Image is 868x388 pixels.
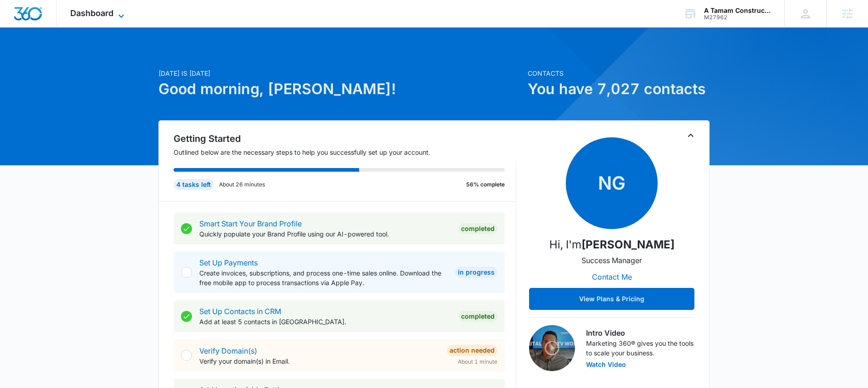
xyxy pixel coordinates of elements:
div: account name [704,7,771,14]
div: In Progress [455,267,497,278]
p: Success Manager [581,255,642,266]
p: Create invoices, subscriptions, and process one-time sales online. Download the free mobile app t... [199,268,448,287]
p: Add at least 5 contacts in [GEOGRAPHIC_DATA]. [199,317,451,326]
p: [DATE] is [DATE] [158,68,522,78]
span: NG [566,137,658,229]
button: Watch Video [586,361,626,368]
strong: [PERSON_NAME] [581,238,675,251]
p: Outlined below are the necessary steps to help you successfully set up your account. [174,147,516,157]
button: Toggle Collapse [685,130,696,141]
p: Quickly populate your Brand Profile using our AI-powered tool. [199,229,451,239]
img: Intro Video [529,325,575,371]
p: Hi, I'm [549,236,675,253]
div: account id [704,14,771,21]
a: Set Up Contacts in CRM [199,307,281,316]
a: Smart Start Your Brand Profile [199,219,302,228]
h3: Intro Video [586,327,694,338]
span: About 1 minute [458,358,497,366]
p: Marketing 360® gives you the tools to scale your business. [586,338,694,358]
p: About 26 minutes [219,180,265,189]
a: Verify Domain(s) [199,346,257,355]
h1: Good morning, [PERSON_NAME]! [158,78,522,100]
div: Completed [458,223,497,234]
div: Action Needed [447,345,497,356]
a: Set Up Payments [199,258,258,267]
p: Verify your domain(s) in Email. [199,356,440,366]
div: Completed [458,311,497,322]
span: Dashboard [70,8,113,18]
div: 4 tasks left [174,179,214,190]
p: Contacts [528,68,710,78]
h1: You have 7,027 contacts [528,78,710,100]
button: Contact Me [583,266,641,288]
button: View Plans & Pricing [529,288,694,310]
h2: Getting Started [174,132,516,146]
p: 56% complete [466,180,505,189]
